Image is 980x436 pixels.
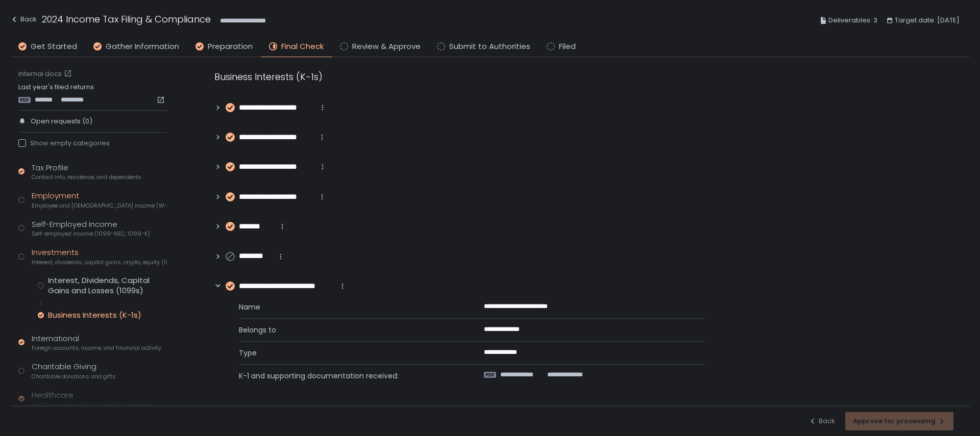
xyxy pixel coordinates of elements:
[32,219,150,238] div: Self-Employed Income
[18,69,74,79] a: Internal docs
[32,247,167,266] div: Investments
[48,275,167,296] div: Interest, Dividends, Capital Gains and Losses (1099s)
[32,202,167,210] span: Employee and [DEMOGRAPHIC_DATA] income (W-2s)
[18,83,167,104] div: Last year's filed returns
[281,41,324,53] span: Final Check
[32,373,116,380] span: Charitable donations and gifts
[808,412,835,430] button: Back
[239,302,459,312] span: Name
[208,41,253,53] span: Preparation
[32,173,141,181] span: Contact info, residence, and dependents
[808,417,835,426] div: Back
[32,162,141,182] div: Tax Profile
[31,41,77,53] span: Get Started
[106,41,179,53] span: Gather Information
[10,12,37,29] button: Back
[214,70,704,84] div: Business Interests (K-1s)
[10,13,37,25] div: Back
[42,12,211,26] h1: 2024 Income Tax Filing & Compliance
[239,325,459,335] span: Belongs to
[352,41,421,53] span: Review & Approve
[32,190,167,210] div: Employment
[239,348,459,358] span: Type
[48,310,141,320] div: Business Interests (K-1s)
[239,371,459,381] span: K-1 and supporting documentation received:
[449,41,530,53] span: Submit to Authorities
[31,117,92,126] span: Open requests (0)
[559,41,576,53] span: Filed
[32,333,161,352] div: International
[32,401,153,408] span: Health insurance, HSAs & medical expenses
[32,230,150,238] span: Self-employed income (1099-NEC, 1099-K)
[32,344,161,352] span: Foreign accounts, income, and financial activity
[32,361,116,380] div: Charitable Giving
[32,390,153,409] div: Healthcare
[895,14,960,27] span: Target date: [DATE]
[32,259,167,266] span: Interest, dividends, capital gains, crypto, equity (1099s, K-1s)
[828,14,877,27] span: Deliverables: 3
